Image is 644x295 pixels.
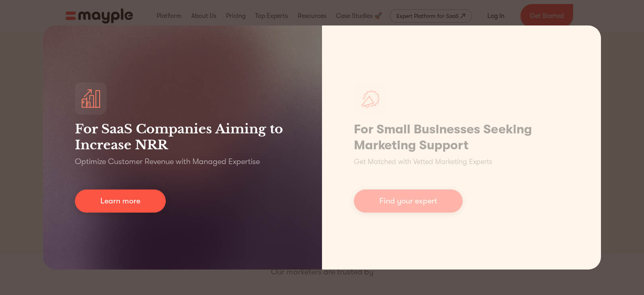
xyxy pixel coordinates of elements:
h1: For Small Businesses Seeking Marketing Support [354,121,569,153]
a: Learn more [75,190,166,213]
a: Find your expert [354,190,463,213]
p: Get Matched with Vetted Marketing Experts [354,156,492,167]
h3: For SaaS Companies Aiming to Increase NRR [75,121,290,153]
p: Optimize Customer Revenue with Managed Expertise [75,156,260,167]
